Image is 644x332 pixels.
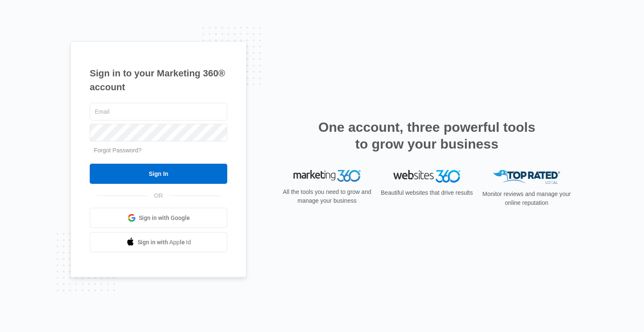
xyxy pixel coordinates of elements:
[480,190,574,207] p: Monitor reviews and manage your online reputation
[393,170,460,182] img: Websites 360
[90,66,227,94] h1: Sign in to your Marketing 360® account
[90,103,227,120] input: Email
[280,188,374,205] p: All the tools you need to grow and manage your business
[138,238,191,247] span: Sign in with Apple Id
[90,208,227,228] a: Sign in with Google
[90,164,227,184] input: Sign In
[94,147,142,154] a: Forgot Password?
[380,188,474,197] p: Beautiful websites that drive results
[139,214,190,222] span: Sign in with Google
[316,119,538,152] h2: One account, three powerful tools to grow your business
[493,170,560,184] img: Top Rated Local
[293,170,361,182] img: Marketing 360
[90,232,227,252] a: Sign in with Apple Id
[148,191,169,200] span: OR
